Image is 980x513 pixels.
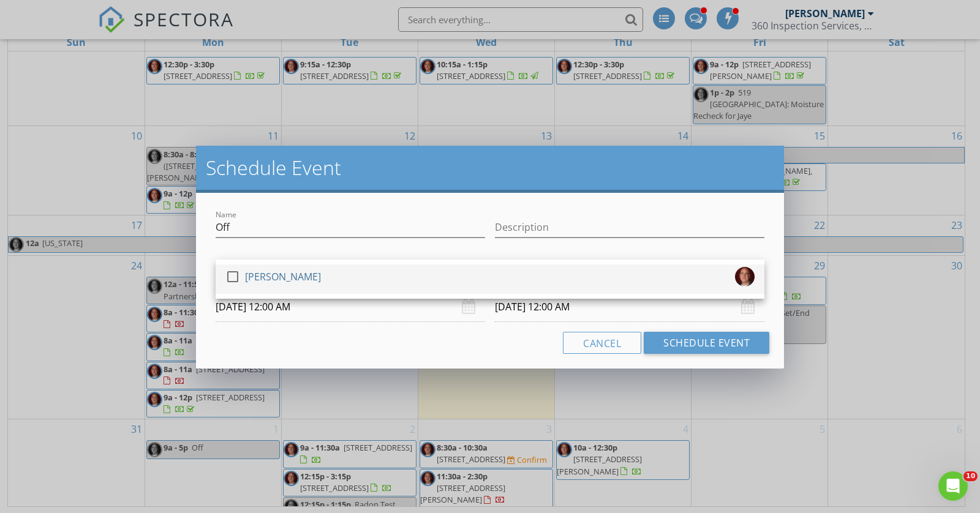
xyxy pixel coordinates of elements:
input: Select date [495,292,764,322]
span: 10 [963,471,978,481]
h2: Schedule Event [206,155,774,180]
input: Select date [216,292,485,322]
button: Cancel [563,332,641,354]
img: headshot.jpeg [735,267,755,286]
iframe: Intercom live chat [938,471,968,501]
div: [PERSON_NAME] [245,267,321,286]
button: Schedule Event [644,332,769,354]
